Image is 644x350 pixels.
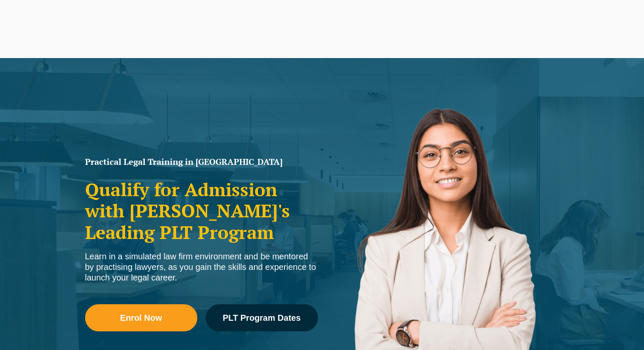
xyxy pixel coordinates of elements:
[85,179,318,243] h2: Qualify for Admission with [PERSON_NAME]'s Leading PLT Program
[85,158,318,166] h1: Practical Legal Training in [GEOGRAPHIC_DATA]
[223,314,301,322] span: PLT Program Dates
[85,251,318,283] div: Learn in a simulated law firm environment and be mentored by practising lawyers, as you gain the ...
[120,314,162,322] span: Enrol Now
[85,304,197,331] a: Enrol Now
[206,304,318,331] a: PLT Program Dates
